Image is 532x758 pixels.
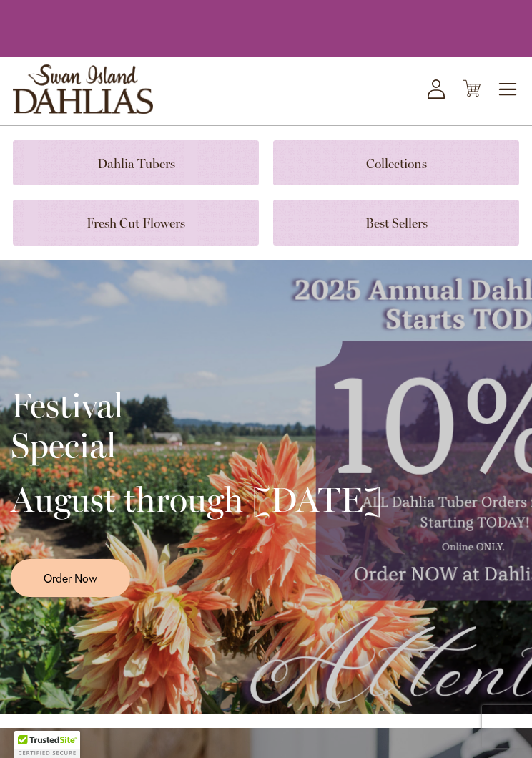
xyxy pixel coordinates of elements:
[14,731,80,758] div: TrustedSite Certified
[13,64,153,114] a: store logo
[11,559,130,597] a: Order Now
[11,480,382,520] h2: August through [DATE]
[11,385,382,465] h2: Festival Special
[44,570,97,586] span: Order Now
